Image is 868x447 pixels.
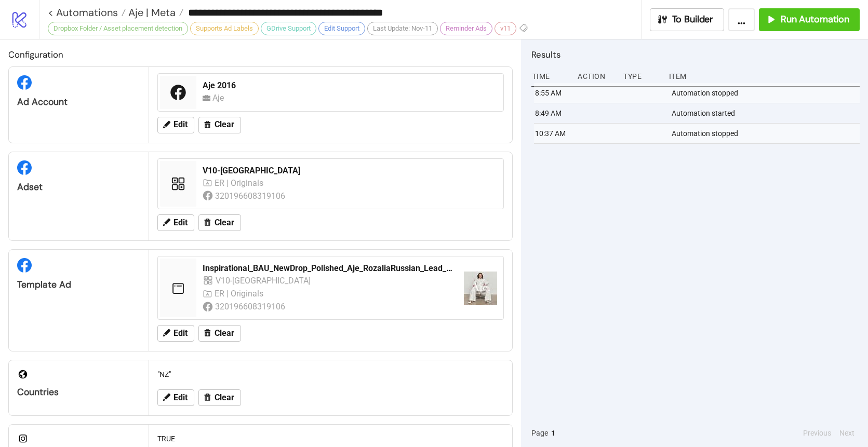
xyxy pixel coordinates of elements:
img: https://scontent-fra3-2.xx.fbcdn.net/v/t15.5256-10/557016202_648597894686254_7605260222178883827_... [464,272,497,305]
button: Run Automation [759,8,860,31]
h2: Results [531,48,860,61]
span: Edit [173,218,188,227]
span: Clear [215,120,234,129]
div: Template Ad [17,279,140,291]
div: 320196608319106 [215,189,287,202]
span: Clear [215,393,234,402]
div: Item [668,66,860,86]
div: Reminder Ads [440,22,492,35]
span: Edit [173,120,188,129]
div: GDrive Support [261,22,316,35]
button: Clear [198,117,241,133]
button: Edit [157,389,194,406]
div: Automation stopped [671,124,862,143]
div: V10-[GEOGRAPHIC_DATA] [216,274,312,287]
button: Edit [157,117,194,133]
div: Dropbox Folder / Asset placement detection [48,22,188,35]
span: Page [531,427,548,439]
div: "NZ" [153,364,508,384]
button: Edit [157,214,194,231]
div: 320196608319106 [215,300,287,313]
button: Clear [198,214,241,231]
div: Ad Account [17,96,140,108]
button: Clear [198,325,241,342]
div: Supports Ad Labels [190,22,259,35]
span: Clear [215,218,234,227]
div: Edit Support [318,22,365,35]
div: Type [622,66,661,86]
div: Adset [17,181,140,193]
span: Edit [173,393,188,402]
div: Countries [17,386,140,398]
div: Automation started [671,103,862,123]
span: Aje | Meta [126,6,176,19]
span: Clear [215,329,234,338]
button: To Builder [650,8,725,31]
div: Inspirational_BAU_NewDrop_Polished_Aje_RozaliaRussian_Lead_Branding_Video_20251001_Automatic_NZ [203,263,456,274]
button: ... [728,8,755,31]
div: 10:37 AM [534,124,572,143]
a: Aje | Meta [126,7,183,18]
div: Aje 2016 [203,80,497,91]
button: Edit [157,325,194,342]
div: V10-[GEOGRAPHIC_DATA] [203,165,497,177]
a: < Automations [48,7,126,18]
div: Automation stopped [671,83,862,103]
div: Time [531,66,570,86]
button: Next [836,427,858,439]
span: Run Automation [781,13,849,25]
button: 1 [548,427,558,439]
div: 8:55 AM [534,83,572,103]
button: Previous [800,427,834,439]
div: ER | Originals [215,177,266,189]
span: To Builder [672,13,714,25]
div: v11 [495,22,516,35]
div: Action [577,66,615,86]
div: Last Update: Nov-11 [367,22,438,35]
div: ER | Originals [215,287,266,300]
div: 8:49 AM [534,103,572,123]
button: Clear [198,389,241,406]
div: Aje [212,91,229,104]
span: Edit [173,329,188,338]
h2: Configuration [8,48,513,61]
